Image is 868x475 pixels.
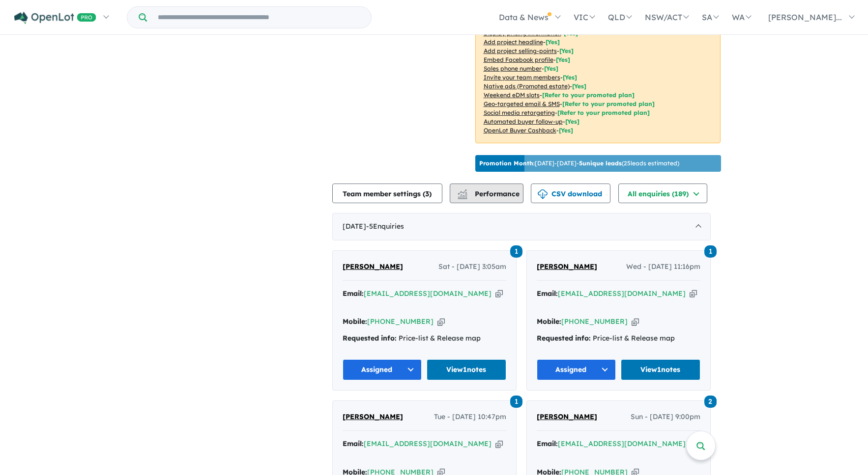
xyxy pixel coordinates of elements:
strong: Requested info: [343,334,397,343]
span: [Refer to your promoted plan] [542,91,635,99]
span: 3 [425,189,429,198]
button: CSV download [531,184,610,203]
a: [EMAIL_ADDRESS][DOMAIN_NAME] [364,289,492,298]
span: [PERSON_NAME] [537,262,597,271]
strong: Email: [537,289,558,298]
span: [ Yes ] [546,38,560,46]
a: 1 [510,395,522,408]
strong: Email: [537,439,558,448]
u: Automated buyer follow-up [484,118,563,125]
u: OpenLot Buyer Cashback [484,127,556,134]
span: [Refer to your promoted plan] [557,109,650,116]
img: bar-chart.svg [458,192,467,199]
strong: Email: [343,439,364,448]
span: 1 [510,245,522,258]
span: Performance [459,189,520,198]
u: Embed Facebook profile [484,56,553,63]
span: [ Yes ] [559,47,574,54]
span: Sun - [DATE] 9:00pm [631,411,700,423]
u: Weekend eDM slots [484,91,540,99]
span: [PERSON_NAME]... [768,12,842,22]
u: Add project headline [484,38,543,46]
span: 1 [510,396,522,408]
span: [PERSON_NAME] [343,412,403,421]
span: [PERSON_NAME] [537,412,597,421]
a: [PERSON_NAME] [343,261,403,273]
input: Try estate name, suburb, builder or developer [149,7,369,28]
div: Price-list & Release map [343,333,506,344]
strong: Requested info: [537,334,591,343]
span: [Yes] [565,118,579,125]
a: [PERSON_NAME] [537,261,597,273]
u: Social media retargeting [484,109,555,116]
img: Openlot PRO Logo White [14,12,96,24]
a: [PHONE_NUMBER] [367,317,434,326]
span: [ Yes ] [544,65,558,72]
b: 5 unique leads [579,159,622,167]
span: Tue - [DATE] 10:47pm [434,411,506,423]
a: 2 [704,395,717,408]
u: Add project selling-points [484,47,557,54]
strong: Email: [343,289,364,298]
a: View1notes [621,359,700,380]
div: Price-list & Release map [537,333,700,344]
span: Sat - [DATE] 3:05am [438,261,506,273]
img: download icon [538,189,548,199]
span: [ Yes ] [556,56,570,63]
button: Assigned [343,359,422,380]
a: [EMAIL_ADDRESS][DOMAIN_NAME] [558,289,686,298]
button: Copy [632,317,639,327]
p: [DATE] - [DATE] - ( 25 leads estimated) [479,159,679,168]
span: [Refer to your promoted plan] [562,100,655,107]
span: - 5 Enquir ies [366,222,404,231]
span: [ Yes ] [564,29,578,37]
button: Copy [690,289,697,299]
u: Invite your team members [484,74,560,81]
strong: Mobile: [537,317,561,326]
button: Team member settings (3) [332,184,442,203]
a: [PERSON_NAME] [537,411,597,423]
a: 1 [704,244,717,258]
span: [Yes] [559,127,573,134]
a: [EMAIL_ADDRESS][DOMAIN_NAME] [558,439,686,448]
img: line-chart.svg [458,189,466,195]
a: [EMAIL_ADDRESS][DOMAIN_NAME] [364,439,492,448]
button: Copy [495,439,503,449]
u: Display pricing information [484,29,561,37]
button: Performance [450,184,523,203]
u: Geo-targeted email & SMS [484,100,560,107]
button: All enquiries (189) [618,184,707,203]
a: [PHONE_NUMBER] [561,317,628,326]
span: [PERSON_NAME] [343,262,403,271]
u: Sales phone number [484,65,542,72]
strong: Mobile: [343,317,367,326]
div: [DATE] [332,213,711,240]
a: [PERSON_NAME] [343,411,403,423]
a: View1notes [427,359,506,380]
u: Native ads (Promoted estate) [484,82,570,90]
span: [ Yes ] [563,74,577,81]
button: Copy [437,317,445,327]
button: Assigned [537,359,616,380]
span: Wed - [DATE] 11:16pm [626,261,700,273]
b: Promotion Month: [479,159,535,167]
span: [Yes] [572,82,586,90]
button: Copy [495,289,503,299]
span: 1 [704,245,717,258]
span: 2 [704,396,717,408]
a: 1 [510,244,522,258]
